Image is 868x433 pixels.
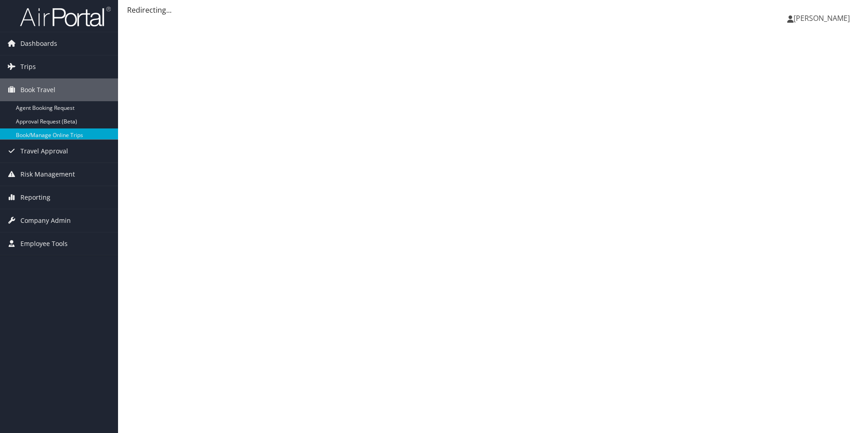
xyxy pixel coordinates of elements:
span: Book Travel [20,79,55,101]
div: Redirecting... [127,5,859,15]
span: Employee Tools [20,232,68,255]
img: airportal-logo.png [20,6,111,27]
span: Reporting [20,186,50,209]
span: Travel Approval [20,140,68,162]
a: [PERSON_NAME] [787,5,859,32]
span: Trips [20,55,36,78]
span: Dashboards [20,32,57,55]
span: Risk Management [20,163,75,186]
span: [PERSON_NAME] [794,13,850,23]
span: Company Admin [20,209,71,232]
